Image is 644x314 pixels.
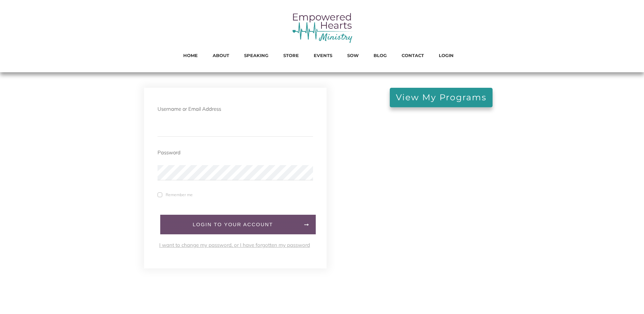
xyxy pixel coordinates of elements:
[374,51,387,60] a: BLOG
[347,51,359,60] a: SOW
[166,193,193,197] span: Remember me
[158,145,313,160] div: Password
[213,51,229,60] a: ABOUT
[396,94,486,101] span: View My Programs
[167,221,299,228] span: LogIn to your account
[158,101,313,116] div: Username or Email Address
[159,242,310,248] a: I want to change my password, or I have forgotten my password
[402,51,424,60] a: CONTACT
[283,51,299,60] a: STORE
[439,51,454,60] a: LOGIN
[244,51,268,60] a: SPEAKING
[314,51,332,60] a: EVENTS
[183,51,198,60] a: HOME
[390,88,493,107] a: View My Programs
[292,12,353,44] img: empowered hearts ministry
[160,215,316,234] a: LogIn to your account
